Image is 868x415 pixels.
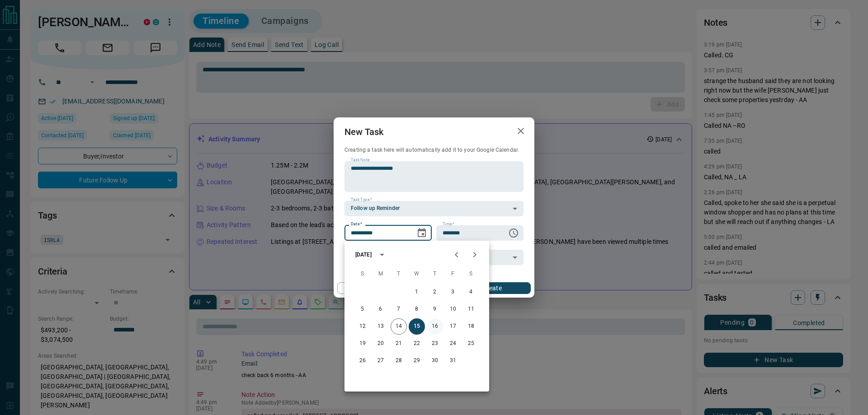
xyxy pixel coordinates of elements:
[453,282,531,294] button: Create
[373,336,389,352] button: 20
[354,301,371,317] button: 5
[391,353,407,369] button: 28
[373,265,389,283] span: Monday
[409,318,425,335] button: 15
[445,318,461,335] button: 17
[409,336,425,352] button: 22
[354,265,371,283] span: Sunday
[445,336,461,352] button: 24
[445,284,461,300] button: 3
[344,201,524,216] div: Follow up Reminder
[354,336,371,352] button: 19
[391,336,407,352] button: 21
[413,224,431,242] button: Choose date, selected date is Oct 15, 2025
[463,301,479,317] button: 11
[354,318,371,335] button: 12
[427,284,443,300] button: 2
[409,301,425,317] button: 8
[443,221,454,227] label: Time
[505,224,523,242] button: Choose time, selected time is 6:00 AM
[373,301,389,317] button: 6
[463,336,479,352] button: 25
[463,318,479,335] button: 18
[351,221,362,227] label: Date
[373,353,389,369] button: 27
[445,301,461,317] button: 10
[409,265,425,283] span: Wednesday
[466,246,484,264] button: Next month
[427,336,443,352] button: 23
[391,318,407,335] button: 14
[351,197,372,203] label: Task Type
[427,265,443,283] span: Thursday
[427,318,443,335] button: 16
[463,265,479,283] span: Saturday
[409,284,425,300] button: 1
[374,247,390,262] button: calendar view is open, switch to year view
[445,265,461,283] span: Friday
[355,251,372,259] div: [DATE]
[334,117,394,146] h2: New Task
[445,353,461,369] button: 31
[344,146,524,154] p: Creating a task here will automatically add it to your Google Calendar.
[448,246,466,264] button: Previous month
[337,282,415,294] button: Cancel
[391,265,407,283] span: Tuesday
[463,284,479,300] button: 4
[391,301,407,317] button: 7
[409,353,425,369] button: 29
[427,301,443,317] button: 9
[351,157,369,163] label: Task Note
[427,353,443,369] button: 30
[354,353,371,369] button: 26
[373,318,389,335] button: 13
